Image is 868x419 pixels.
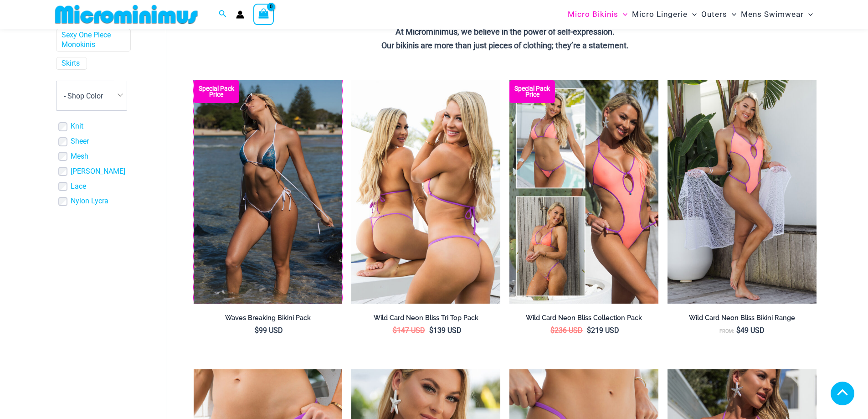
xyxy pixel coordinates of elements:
bdi: 147 USD [393,326,425,335]
span: Outers [701,3,727,26]
a: Knit [71,122,83,131]
img: Wild Card Neon Bliss Tri Top Pack B [351,80,500,304]
a: Waves Breaking Ocean 312 Top 456 Bottom 08 Waves Breaking Ocean 312 Top 456 Bottom 04Waves Breaki... [194,80,343,304]
a: Wild Card Neon Bliss Collection Pack [509,314,658,326]
a: Search icon link [219,9,227,20]
span: - Shop Color [56,81,127,110]
a: Sexy One Piece Monokinis [62,31,123,50]
span: Micro Lingerie [632,3,688,26]
a: Sheer [71,137,89,146]
bdi: 139 USD [429,326,462,335]
a: Wild Card Neon Bliss Tri Top PackWild Card Neon Bliss Tri Top Pack BWild Card Neon Bliss Tri Top ... [351,80,500,304]
b: Special Pack Price [509,86,555,98]
span: Menu Toggle [688,3,697,26]
h2: Wild Card Neon Bliss Tri Top Pack [351,314,500,322]
b: Special Pack Price [194,86,239,98]
span: - Shop Color [56,81,127,111]
bdi: 99 USD [255,326,283,335]
nav: Site Navigation [564,1,817,27]
bdi: 49 USD [736,326,765,335]
h2: Wild Card Neon Bliss Collection Pack [509,314,658,322]
a: OutersMenu ToggleMenu Toggle [699,3,739,26]
h2: Wild Card Neon Bliss Bikini Range [668,314,817,322]
img: Waves Breaking Ocean 312 Top 456 Bottom 08 [194,80,343,304]
span: Menu Toggle [727,3,736,26]
span: Menu Toggle [804,3,813,26]
img: Collection Pack (7) [509,80,658,304]
a: Account icon link [236,10,244,19]
bdi: 236 USD [550,326,583,335]
a: View Shopping Cart, empty [253,4,274,25]
a: Micro BikinisMenu ToggleMenu Toggle [565,3,630,26]
img: Wild Card Neon Bliss 312 Top 01 [668,80,817,304]
h2: Waves Breaking Bikini Pack [194,314,343,322]
strong: Our bikinis are more than just pieces of clothing; they’re a statement. [381,41,629,50]
span: Micro Bikinis [568,3,618,26]
span: - Shop Color [64,92,103,100]
a: Mesh [71,152,88,161]
img: MM SHOP LOGO FLAT [51,4,201,25]
a: [PERSON_NAME] [71,167,125,176]
a: Mens SwimwearMenu ToggleMenu Toggle [739,3,815,26]
span: $ [550,326,555,335]
a: Collection Pack (7) Collection Pack B (1)Collection Pack B (1) [509,80,658,304]
span: Menu Toggle [618,3,627,26]
a: Nylon Lycra [71,197,108,206]
a: Lace [71,182,86,191]
span: Mens Swimwear [741,3,804,26]
a: Wild Card Neon Bliss 312 Top 01Wild Card Neon Bliss 819 One Piece St Martin 5996 Sarong 04Wild Ca... [668,80,817,304]
a: Wild Card Neon Bliss Tri Top Pack [351,314,500,326]
span: From: [719,328,734,334]
a: Wild Card Neon Bliss Bikini Range [668,314,817,326]
a: Micro LingerieMenu ToggleMenu Toggle [630,3,699,26]
strong: At Microminimus, we believe in the power of self-expression. [395,27,615,36]
a: Waves Breaking Bikini Pack [194,314,343,326]
span: $ [429,326,433,335]
span: $ [736,326,740,335]
span: $ [587,326,591,335]
span: $ [255,326,259,335]
a: Skirts [62,59,80,68]
span: $ [393,326,397,335]
bdi: 219 USD [587,326,619,335]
